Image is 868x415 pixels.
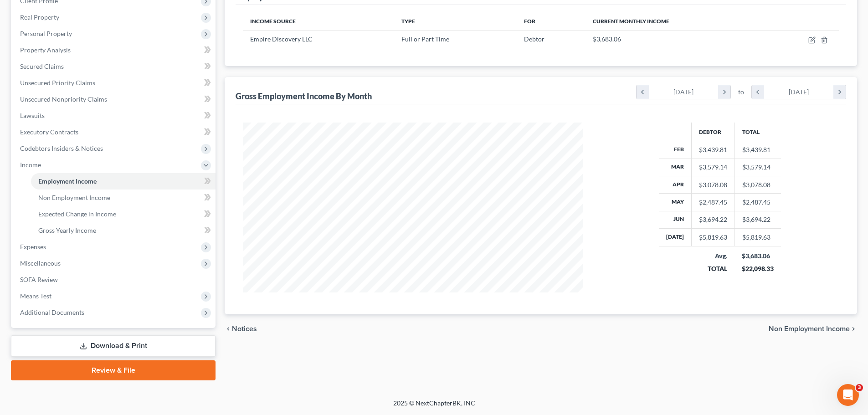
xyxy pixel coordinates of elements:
a: Executory Contracts [13,124,216,140]
span: Type [401,18,415,25]
span: Unsecured Priority Claims [20,79,95,87]
i: chevron_left [637,85,649,99]
span: Non Employment Income [769,325,850,333]
div: $2,487.45 [699,198,727,207]
div: $3,078.08 [699,180,727,190]
span: Miscellaneous [20,259,61,267]
div: $3,683.06 [742,251,774,261]
a: Review & File [11,360,216,380]
i: chevron_left [225,325,232,333]
span: Notices [232,325,257,333]
a: Secured Claims [13,58,216,75]
a: Property Analysis [13,42,216,58]
button: Non Employment Income chevron_right [769,325,857,333]
i: chevron_right [850,325,857,333]
a: Download & Print [11,335,216,357]
span: Secured Claims [20,62,64,70]
td: $2,487.45 [734,194,781,211]
span: Executory Contracts [20,128,78,136]
span: Non Employment Income [38,194,110,201]
div: Avg. [699,251,727,261]
th: [DATE] [659,229,692,246]
i: chevron_left [752,85,764,99]
div: $3,439.81 [699,145,727,154]
span: Lawsuits [20,112,45,119]
span: Expected Change in Income [38,210,116,218]
span: Real Property [20,13,59,21]
th: Total [734,123,781,141]
span: Full or Part Time [401,35,449,43]
span: Gross Yearly Income [38,226,96,234]
td: $3,439.81 [734,141,781,159]
th: May [659,194,692,211]
span: Expenses [20,243,46,251]
span: Income [20,161,41,169]
td: $3,579.14 [734,159,781,176]
span: SOFA Review [20,276,58,283]
button: chevron_left Notices [225,325,257,333]
th: Debtor [691,123,734,141]
th: Feb [659,141,692,159]
th: Jun [659,211,692,228]
span: Current Monthly Income [593,18,669,25]
div: $3,694.22 [699,215,727,224]
span: to [738,87,744,97]
span: Unsecured Nonpriority Claims [20,95,107,103]
div: 2025 © NextChapterBK, INC [175,399,694,415]
td: $3,694.22 [734,211,781,228]
div: Gross Employment Income By Month [236,91,372,102]
a: Unsecured Priority Claims [13,75,216,91]
span: Codebtors Insiders & Notices [20,144,103,152]
a: Lawsuits [13,108,216,124]
span: 3 [856,384,863,391]
a: Employment Income [31,173,216,190]
a: Non Employment Income [31,190,216,206]
span: For [524,18,535,25]
div: [DATE] [649,85,719,99]
span: Empire Discovery LLC [250,35,313,43]
td: $5,819.63 [734,229,781,246]
div: $3,579.14 [699,163,727,172]
div: $5,819.63 [699,233,727,242]
span: Income Source [250,18,296,25]
span: Employment Income [38,177,97,185]
td: $3,078.08 [734,176,781,193]
div: TOTAL [699,264,727,273]
div: $22,098.33 [742,264,774,273]
i: chevron_right [718,85,730,99]
th: Apr [659,176,692,193]
a: Expected Change in Income [31,206,216,222]
div: [DATE] [764,85,834,99]
th: Mar [659,159,692,176]
span: Personal Property [20,30,72,37]
span: Debtor [524,35,544,43]
i: chevron_right [833,85,846,99]
a: SOFA Review [13,272,216,288]
a: Gross Yearly Income [31,222,216,239]
span: Additional Documents [20,308,84,316]
iframe: Intercom live chat [837,384,859,406]
span: $3,683.06 [593,35,621,43]
a: Unsecured Nonpriority Claims [13,91,216,108]
span: Property Analysis [20,46,71,54]
span: Means Test [20,292,51,300]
